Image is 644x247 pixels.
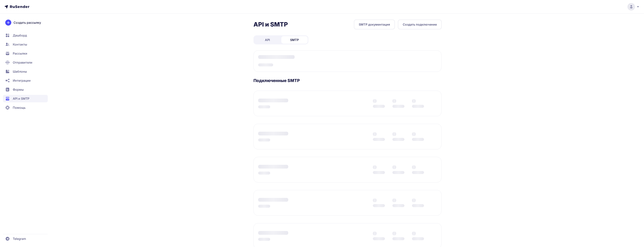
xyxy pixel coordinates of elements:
[290,38,299,42] span: SMTP
[13,51,27,56] span: Рассылки
[281,36,308,44] a: SMTP
[13,69,27,74] span: Шаблоны
[13,105,26,110] span: Помощь
[13,87,24,92] span: Формы
[254,36,281,44] a: API
[253,21,288,28] h2: API и SMTP
[265,38,270,42] span: API
[398,20,442,29] button: Создать подключение
[14,20,41,25] span: Создать рассылку
[13,96,29,101] span: API и SMTP
[13,60,32,65] span: Отправители
[13,42,27,47] span: Контакты
[354,20,395,29] a: SMTP документация
[13,33,27,38] span: Дашборд
[253,78,442,83] h3: Подключенные SMTP
[13,78,31,83] span: Интеграции
[13,236,26,241] span: Telegram
[3,235,48,242] a: Telegram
